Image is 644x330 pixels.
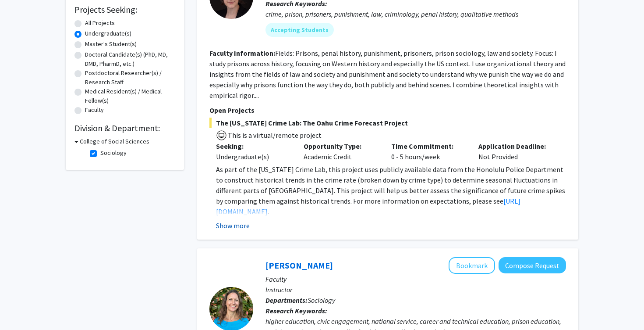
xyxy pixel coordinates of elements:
[85,18,115,28] label: All Projects
[385,141,472,162] div: 0 - 5 hours/week
[80,137,149,146] h3: College of Social Sciences
[265,274,566,284] p: Faculty
[74,4,175,15] h2: Projects Seeking:
[85,105,104,115] label: Faculty
[472,141,559,162] div: Not Provided
[100,148,127,158] label: Sociology
[209,118,566,128] span: The [US_STATE] Crime Lab: The Oahu Crime Forecast Project
[265,284,566,295] p: Instructor
[304,141,378,151] p: Opportunity Type:
[216,220,250,231] button: Show more
[449,257,495,274] button: Add Colleen Rost-Banik to Bookmarks
[478,141,553,151] p: Application Deadline:
[391,141,466,151] p: Time Commitment:
[499,257,566,273] button: Compose Request to Colleen Rost-Banik
[216,164,566,217] p: .
[85,39,137,49] label: Master's Student(s)
[308,296,335,305] span: Sociology
[265,306,327,315] b: Research Keywords:
[216,197,520,216] a: [URL][DOMAIN_NAME]
[265,9,566,19] div: crime, prison, prisoners, punishment, law, criminology, penal history, qualitative methods
[265,23,334,37] mat-chip: Accepting Students
[209,49,566,100] fg-read-more: Fields: Prisons, penal history, punishment, prisoners, prison sociology, law and society. Focus: ...
[265,296,308,305] b: Departments:
[85,29,131,38] label: Undergraduate(s)
[216,141,290,151] p: Seeking:
[85,50,175,68] label: Doctoral Candidate(s) (PhD, MD, DMD, PharmD, etc.)
[209,105,566,115] p: Open Projects
[85,87,175,105] label: Medical Resident(s) / Medical Fellow(s)
[85,68,175,87] label: Postdoctoral Researcher(s) / Research Staff
[74,123,175,133] h2: Division & Department:
[265,260,333,271] a: [PERSON_NAME]
[227,131,322,140] span: This is a virtual/remote project
[216,165,565,205] span: As part of the [US_STATE] Crime Lab, this project uses publicly available data from the Honolulu ...
[297,141,385,162] div: Academic Credit
[209,49,275,57] b: Faculty Information:
[216,151,290,162] div: Undergraduate(s)
[7,291,37,323] iframe: Chat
